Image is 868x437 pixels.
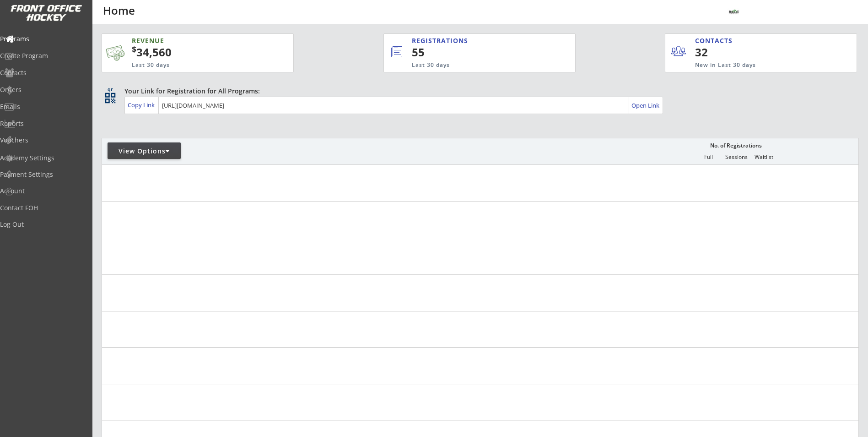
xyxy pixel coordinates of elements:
div: 55 [412,44,545,60]
a: Open Link [631,99,660,112]
div: REGISTRATIONS [412,36,533,45]
div: Copy Link [128,101,156,109]
div: 34,560 [132,44,264,60]
div: No. of Registrations [707,142,764,149]
div: Last 30 days [412,61,538,69]
div: Your Link for Registration for All Programs: [124,87,830,96]
div: CONTACTS [695,36,737,45]
div: Full [695,154,722,160]
sup: $ [132,44,136,55]
div: 32 [695,44,751,60]
div: Open Link [631,102,660,109]
div: REVENUE [132,36,249,45]
div: qr [104,87,115,93]
div: Sessions [722,154,750,160]
div: Waitlist [750,154,777,160]
div: New in Last 30 days [695,61,814,69]
div: View Options [108,147,181,156]
button: qr_code [103,91,117,105]
div: Last 30 days [132,61,249,69]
